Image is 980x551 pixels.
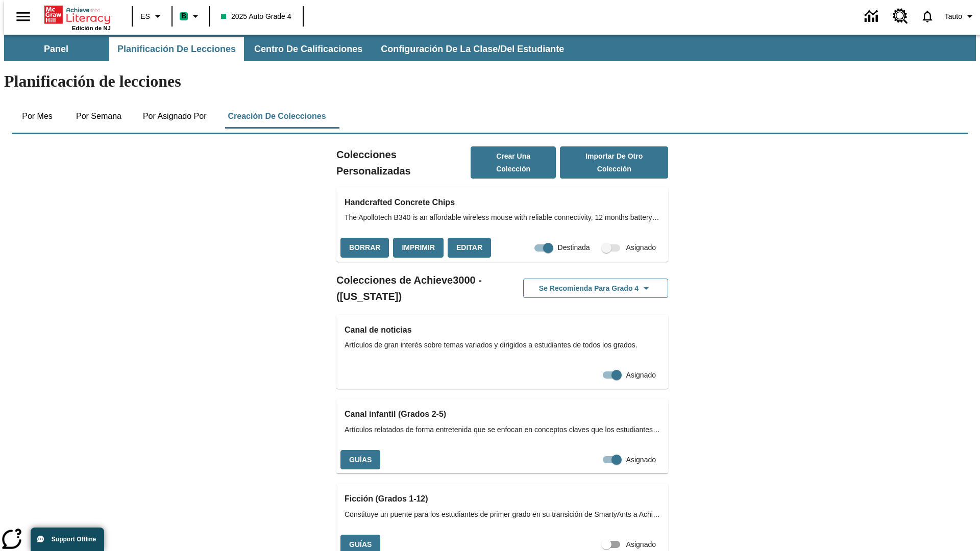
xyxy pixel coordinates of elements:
[5,37,107,61] button: Panel
[914,3,941,30] a: Notificaciones
[254,43,362,55] span: Centro de calificaciones
[117,43,236,55] span: Planificación de lecciones
[246,37,371,61] button: Centro de calificaciones
[8,2,38,32] button: Abrir el menú lateral
[345,509,660,520] span: Constituye un puente para los estudiantes de primer grado en su transición de SmartyAnts a Achiev...
[4,37,573,61] div: Subbarra de navegación
[44,4,111,31] div: Portada
[140,11,150,22] span: ES
[345,195,660,210] h3: Handcrafted Concrete Chips
[340,238,389,258] button: Borrar
[135,104,215,129] button: Por asignado por
[626,539,656,550] span: Asignado
[52,536,96,543] span: Support Offline
[12,104,63,129] button: Por mes
[68,104,130,129] button: Por semana
[31,528,104,551] button: Support Offline
[345,212,660,223] span: The Apollotech B340 is an affordable wireless mouse with reliable connectivity, 12 months battery...
[109,37,244,61] button: Planificación de lecciones
[221,11,291,22] span: 2025 Auto Grade 4
[44,43,68,55] span: Panel
[345,424,660,435] span: Artículos relatados de forma entretenida que se enfocan en conceptos claves que los estudiantes a...
[181,10,186,22] span: B
[136,7,168,26] button: Lenguaje: ES, Selecciona un idioma
[44,5,111,25] a: Portada
[72,25,111,31] span: Edición de NJ
[523,279,668,298] button: Se recomienda para Grado 4
[945,11,962,22] span: Tauto
[626,242,656,253] span: Asignado
[219,104,334,129] button: Creación de colecciones
[345,340,660,350] span: Artículos de gran interés sobre temas variados y dirigidos a estudiantes de todos los grados.
[887,3,914,30] a: Centro de recursos, Se abrirá en una pestaña nueva.
[626,455,656,465] span: Asignado
[345,323,660,337] h3: Canal de noticias
[176,7,206,26] button: Boost El color de la clase es verde menta. Cambiar el color de la clase.
[4,35,976,61] div: Subbarra de navegación
[373,37,572,61] button: Configuración de la clase/del estudiante
[345,407,660,421] h3: Canal infantil (Grados 2-5)
[345,492,660,506] h3: Ficción (Grados 1-12)
[558,242,590,253] span: Destinada
[336,146,471,179] h2: Colecciones Personalizadas
[340,450,380,470] button: Guías
[448,238,491,258] button: Editar
[941,7,980,26] button: Perfil/Configuración
[626,370,656,381] span: Asignado
[471,146,556,179] button: Crear una colección
[393,238,444,258] button: Imprimir, Se abrirá en una ventana nueva
[381,43,564,55] span: Configuración de la clase/del estudiante
[859,3,887,31] a: Centro de información
[4,72,976,91] h1: Planificación de lecciones
[560,146,668,179] button: Importar de otro Colección
[336,272,502,305] h2: Colecciones de Achieve3000 - ([US_STATE])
